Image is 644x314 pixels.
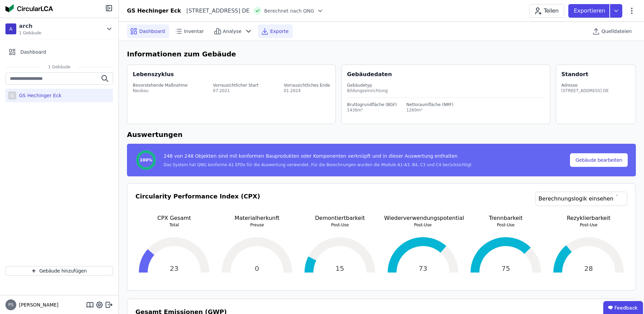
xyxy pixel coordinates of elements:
[347,83,544,88] div: Gebäudetyp
[139,28,165,35] span: Dashboard
[5,4,53,12] img: Concular
[19,22,41,30] div: arch
[164,162,473,168] div: Das System hat QNG konforme A1 EPDs für die Auswertung verwendet. Für die Berechnungen wurden die...
[270,28,289,35] span: Exporte
[529,4,564,18] button: Teilen
[8,91,16,100] div: G
[213,88,258,93] div: 07.2021
[574,7,607,15] p: Exportieren
[284,83,330,88] div: Vorrausichtliches Ende
[570,153,628,167] button: Gebäude bearbeiten
[223,28,242,35] span: Analyse
[19,30,41,36] span: 1 Gebäude
[218,222,296,228] p: Preuse
[562,70,588,78] div: Standort
[562,88,609,93] div: [STREET_ADDRESS] DE
[16,301,58,308] span: [PERSON_NAME]
[602,28,632,35] span: Quelldateien
[301,214,379,222] p: Demontiertbarkeit
[135,214,213,222] p: CPX Gesamt
[406,102,454,107] div: Nettoraumfläche (NRF)
[164,153,473,162] div: 248 von 248 Objekten sind mit konformen Bauprodukten oder Komponenten verknüpft und in dieser Aus...
[184,28,204,35] span: Inventar
[127,7,181,15] div: GS Hechinger Eck
[213,83,258,88] div: Vorrausichtlicher Start
[550,222,627,228] p: Post-Use
[135,192,260,214] h3: Circularity Performance Index (CPX)
[8,303,14,307] span: PS
[384,214,462,222] p: Wiederverwendungspotential
[467,222,545,228] p: Post-Use
[467,214,545,222] p: Trennbarkeit
[562,83,609,88] div: Adresse
[133,83,188,88] div: Bevorstehende Maßnahme
[284,88,330,93] div: 01.2024
[133,70,174,78] div: Lebenszyklus
[347,70,550,78] div: Gebäudedaten
[5,23,16,34] div: A
[264,7,314,14] span: Berechnet nach QNG
[384,222,462,228] p: Post-Use
[127,49,636,59] h6: Informationen zum Gebäude
[16,92,61,99] div: GS Hechinger Eck
[218,214,296,222] p: Materialherkunft
[406,107,454,113] div: 1260m²
[301,222,379,228] p: Post-Use
[550,214,627,222] p: Rezyklierbarkeit
[133,88,188,93] div: Neubau
[41,64,77,70] span: 1 Gebäude
[135,222,213,228] p: Total
[20,49,46,55] span: Dashboard
[181,7,250,15] div: [STREET_ADDRESS] DE
[347,107,397,113] div: 1436m²
[347,88,544,93] div: Bildungseinrichtung
[140,157,152,163] span: 100%
[347,102,397,107] div: Bruttogrundfläche (BGF)
[535,192,627,206] a: Berechnungslogik einsehen
[5,266,113,276] button: Gebäude hinzufügen
[127,129,636,140] h6: Auswertungen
